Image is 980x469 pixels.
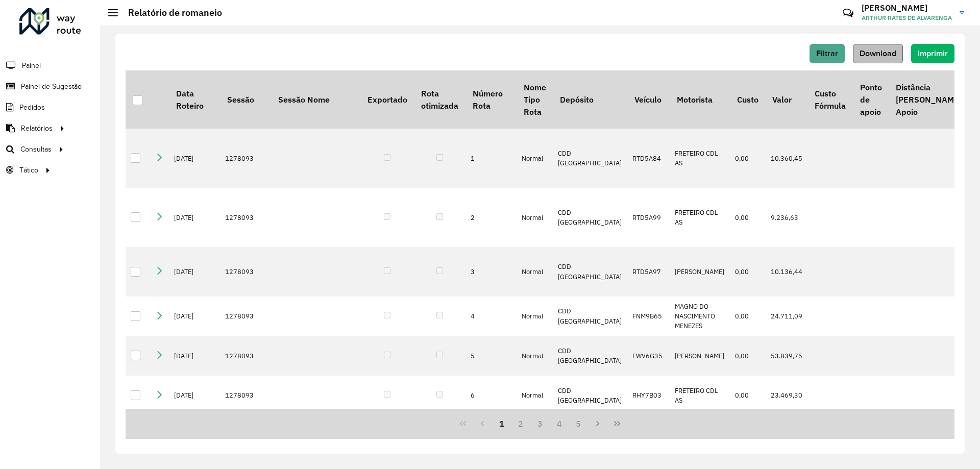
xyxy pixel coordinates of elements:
[517,129,553,188] td: Normal
[220,129,271,188] td: 1278093
[627,376,670,415] td: RHY7B03
[627,247,670,297] td: RTD5A97
[19,102,45,113] span: Pedidos
[553,336,627,376] td: CDD [GEOGRAPHIC_DATA]
[766,188,808,247] td: 9.236,63
[730,336,765,376] td: 0,00
[627,188,670,247] td: RTD5A99
[20,144,52,155] span: Consultas
[271,70,360,129] th: Sessão Nome
[465,247,517,297] td: 3
[517,376,553,415] td: Normal
[553,188,627,247] td: CDD [GEOGRAPHIC_DATA]
[22,60,41,71] span: Painel
[553,247,627,297] td: CDD [GEOGRAPHIC_DATA]
[730,376,765,415] td: 0,00
[766,336,808,376] td: 53.839,75
[118,7,222,18] h2: Relatório de romaneio
[220,297,271,336] td: 1278093
[169,336,220,376] td: [DATE]
[553,297,627,336] td: CDD [GEOGRAPHIC_DATA]
[517,247,553,297] td: Normal
[517,297,553,336] td: Normal
[889,70,968,129] th: Distância [PERSON_NAME] Apoio
[169,188,220,247] td: [DATE]
[465,336,517,376] td: 5
[627,297,670,336] td: FNM9B65
[766,297,808,336] td: 24.711,09
[588,414,607,433] button: Next Page
[670,70,730,129] th: Motorista
[19,165,38,176] span: Tático
[21,123,53,134] span: Relatórios
[169,376,220,415] td: [DATE]
[553,376,627,415] td: CDD [GEOGRAPHIC_DATA]
[169,297,220,336] td: [DATE]
[220,247,271,297] td: 1278093
[810,44,845,63] button: Filtrar
[465,70,517,129] th: Número Rota
[837,2,859,24] a: Contato Rápido
[670,297,730,336] td: MAGNO DO NASCIMENTO MENEZES
[670,376,730,415] td: FRETEIRO CDL AS
[670,336,730,376] td: [PERSON_NAME]
[853,70,889,129] th: Ponto de apoio
[730,129,765,188] td: 0,00
[627,70,670,129] th: Veículo
[220,188,271,247] td: 1278093
[862,3,952,13] h3: [PERSON_NAME]
[517,70,553,129] th: Nome Tipo Rota
[465,297,517,336] td: 4
[730,247,765,297] td: 0,00
[569,414,589,433] button: 5
[730,297,765,336] td: 0,00
[766,247,808,297] td: 10.136,44
[550,414,569,433] button: 4
[853,44,903,63] button: Download
[517,188,553,247] td: Normal
[220,376,271,415] td: 1278093
[730,70,765,129] th: Custo
[511,414,530,433] button: 2
[553,129,627,188] td: CDD [GEOGRAPHIC_DATA]
[607,414,627,433] button: Last Page
[465,188,517,247] td: 2
[360,70,414,129] th: Exportado
[414,70,465,129] th: Rota otimizada
[670,247,730,297] td: [PERSON_NAME]
[553,70,627,129] th: Depósito
[492,414,511,433] button: 1
[808,70,853,129] th: Custo Fórmula
[465,376,517,415] td: 6
[169,129,220,188] td: [DATE]
[766,129,808,188] td: 10.360,45
[220,70,271,129] th: Sessão
[21,81,82,92] span: Painel de Sugestão
[169,70,220,129] th: Data Roteiro
[517,336,553,376] td: Normal
[670,129,730,188] td: FRETEIRO CDL AS
[220,336,271,376] td: 1278093
[169,247,220,297] td: [DATE]
[627,129,670,188] td: RTD5A84
[860,49,896,58] span: Download
[766,70,808,129] th: Valor
[816,49,838,58] span: Filtrar
[627,336,670,376] td: FWV6G35
[862,13,952,22] span: ARTHUR RATES DE ALVARENGA
[670,188,730,247] td: FRETEIRO CDL AS
[918,49,948,58] span: Imprimir
[730,188,765,247] td: 0,00
[766,376,808,415] td: 23.469,30
[465,129,517,188] td: 1
[530,414,550,433] button: 3
[911,44,954,63] button: Imprimir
